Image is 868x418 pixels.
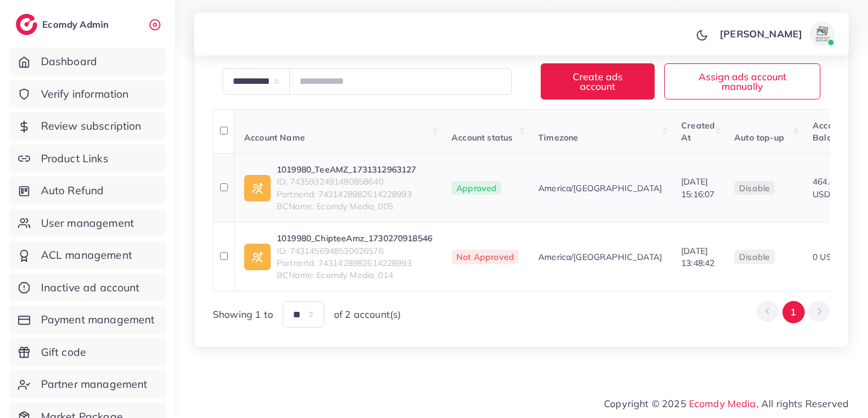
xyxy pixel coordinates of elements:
span: disable [739,183,770,194]
a: Payment management [9,306,166,334]
span: Payment management [41,312,155,328]
button: Go to page 1 [782,301,805,323]
span: America/[GEOGRAPHIC_DATA] [538,251,662,263]
span: BCName: Ecomdy Media_005 [277,200,416,212]
a: User management [9,209,166,237]
span: 464.89 USD [813,176,839,199]
span: Dashboard [41,54,97,69]
a: Ecomdy Media [689,397,756,410]
span: Auto Refund [41,183,104,198]
button: Create ads account [541,63,655,99]
span: Showing 1 to [213,308,273,321]
a: Auto Refund [9,177,166,204]
span: BCName: Ecomdy Media_014 [277,269,432,281]
a: ACL management [9,241,166,269]
span: 0 USD [813,252,838,262]
a: 1019980_TeeAMZ_1731312963127 [277,163,416,176]
span: Not Approved [451,250,519,264]
span: of 2 account(s) [334,308,401,321]
span: Auto top-up [734,132,784,143]
span: User management [41,215,134,231]
span: Copyright © 2025 [604,396,849,411]
span: ACL management [41,247,132,263]
span: , All rights Reserved [756,396,849,411]
span: Partner management [41,376,148,392]
a: 1019980_ChipteeAmz_1730270918546 [277,232,432,244]
p: [PERSON_NAME] [720,27,802,41]
img: ic-ad-info.7fc67b75.svg [244,175,271,201]
span: Gift code [41,344,86,360]
a: Product Links [9,145,166,173]
span: [DATE] 13:48:42 [681,245,714,268]
span: Timezone [538,132,578,143]
span: Account Name [244,132,305,143]
img: ic-ad-info.7fc67b75.svg [244,244,271,270]
span: [DATE] 15:16:07 [681,176,714,199]
a: Partner management [9,370,166,398]
span: ID: 7431456948530626576 [277,245,432,257]
span: America/[GEOGRAPHIC_DATA] [538,182,662,194]
a: logoEcomdy Admin [16,14,112,35]
span: Account Balance [813,120,846,143]
span: PartnerId: 7431428982614228993 [277,188,416,200]
span: disable [739,252,770,262]
img: avatar [810,22,834,46]
ul: Pagination [756,301,830,323]
span: Account status [451,132,512,143]
h2: Ecomdy Admin [42,19,112,30]
span: Product Links [41,151,108,166]
a: [PERSON_NAME]avatar [713,22,839,46]
a: Gift code [9,338,166,366]
span: PartnerId: 7431428982614228993 [277,257,432,269]
a: Dashboard [9,48,166,75]
a: Review subscription [9,112,166,140]
a: Verify information [9,80,166,108]
span: Verify information [41,86,129,102]
span: Created At [681,120,715,143]
span: Approved [451,181,502,195]
button: Assign ads account manually [664,63,820,99]
span: ID: 7435932491480858640 [277,176,416,188]
span: Inactive ad account [41,280,140,296]
span: Review subscription [41,118,142,134]
img: logo [16,14,37,35]
a: Inactive ad account [9,274,166,302]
